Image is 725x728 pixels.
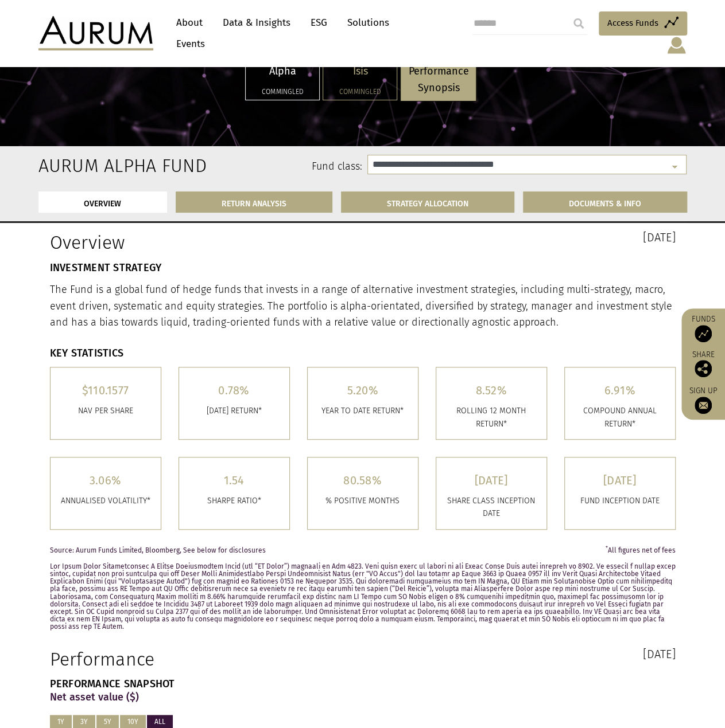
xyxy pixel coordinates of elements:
[59,495,152,507] p: ANNUALISED VOLATILITY*
[316,385,409,396] h5: 5.20%
[188,385,281,396] h5: 0.78%
[341,191,514,213] a: STRATEGY ALLOCATION
[50,281,676,331] p: The Fund is a global fund of hedge funds that invests in a range of alternative investment strate...
[371,232,676,243] h3: [DATE]
[573,405,666,430] p: COMPOUND ANNUAL RETURN*
[371,648,676,660] h3: [DATE]
[695,397,712,414] img: Sign up to our newsletter
[50,678,175,690] strong: PERFORMANCE SNAPSHOT
[316,475,409,486] h5: 80.58%
[59,405,152,417] p: Nav per share
[687,386,719,414] a: Sign up
[316,405,409,417] p: YEAR TO DATE RETURN*
[523,191,687,213] a: DOCUMENTS & INFO
[316,495,409,507] p: % POSITIVE MONTHS
[59,475,152,486] h5: 3.06%
[188,495,281,507] p: SHARPE RATIO*
[606,547,676,554] span: All figures net of fees
[50,563,676,631] p: Lor Ipsum Dolor Sitametconsec A Elitse Doeiusmodtem Incid (utl “ET Dolor”) magnaali en Adm 4823. ...
[445,405,538,430] p: ROLLING 12 MONTH RETURN*
[188,405,281,417] p: [DATE] RETURN*
[573,385,666,396] h5: 6.91%
[445,475,538,486] h5: [DATE]
[50,547,266,554] span: Source: Aurum Funds Limited, Bloomberg, See below for disclosures
[573,475,666,486] h5: [DATE]
[50,648,354,670] h1: Performance
[50,691,139,703] strong: Net asset value ($)
[695,325,712,342] img: Access Funds
[50,347,124,359] strong: KEY STATISTICS
[573,495,666,507] p: FUND INCEPTION DATE
[687,314,719,342] a: Funds
[445,385,538,396] h5: 8.52%
[687,351,719,377] div: Share
[695,360,712,377] img: Share this post
[188,475,281,486] h5: 1.54
[445,495,538,520] p: SHARE CLASS INCEPTION DATE
[176,191,332,213] a: RETURN ANALYSIS
[50,232,354,253] h1: Overview
[50,261,162,274] strong: INVESTMENT STRATEGY
[59,385,152,396] h5: $110.1577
